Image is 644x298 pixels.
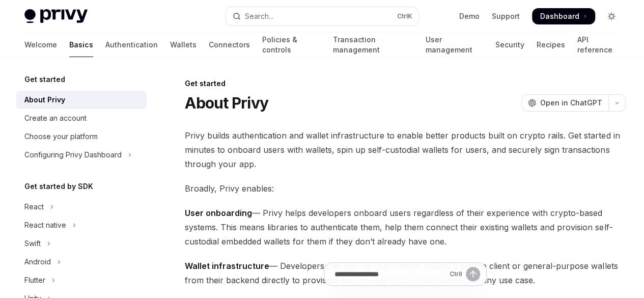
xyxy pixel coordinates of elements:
a: About Privy [16,91,147,109]
button: Open in ChatGPT [521,94,608,112]
button: Open search [226,7,418,25]
div: Swift [24,237,41,250]
a: Connectors [209,33,250,57]
a: Choose your platform [16,127,147,146]
div: Create an account [24,112,87,124]
a: User management [426,33,483,57]
img: light logo [24,9,88,23]
span: Privy builds authentication and wallet infrastructure to enable better products built on crypto r... [185,128,626,171]
button: Toggle Configuring Privy Dashboard section [16,146,147,164]
strong: User onboarding [185,208,252,218]
div: Get started [185,78,626,89]
button: Send message [466,267,480,281]
button: Toggle Android section [16,253,147,271]
div: Search... [245,10,273,22]
a: API reference [577,33,620,57]
h1: About Privy [185,94,268,112]
button: Toggle Flutter section [16,271,147,289]
h5: Get started by SDK [24,180,93,193]
button: Toggle Swift section [16,234,147,253]
a: Dashboard [532,8,595,24]
span: — Privy helps developers onboard users regardless of their experience with crypto-based systems. ... [185,206,626,249]
div: React [24,201,44,213]
span: Ctrl K [397,12,412,20]
a: Welcome [24,33,57,57]
div: Configuring Privy Dashboard [24,149,122,161]
a: Demo [459,11,480,21]
span: — Developers can spin up user-centric wallets from the client or general-purpose wallets from the... [185,259,626,287]
button: Toggle React native section [16,216,147,234]
span: Open in ChatGPT [540,98,602,108]
a: Policies & controls [262,33,320,57]
div: React native [24,219,66,231]
a: Security [495,33,524,57]
a: Authentication [105,33,158,57]
a: Basics [69,33,93,57]
a: Create an account [16,109,147,127]
div: Android [24,256,51,268]
a: Recipes [536,33,565,57]
button: Toggle React section [16,198,147,216]
input: Ask a question... [334,263,445,285]
div: About Privy [24,94,65,106]
span: Dashboard [540,11,579,21]
button: Toggle dark mode [603,8,620,24]
div: Choose your platform [24,130,98,143]
div: Flutter [24,274,45,286]
h5: Get started [24,73,65,86]
span: Broadly, Privy enables: [185,181,626,196]
a: Transaction management [332,33,413,57]
a: Wallets [170,33,197,57]
a: Support [492,11,520,21]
